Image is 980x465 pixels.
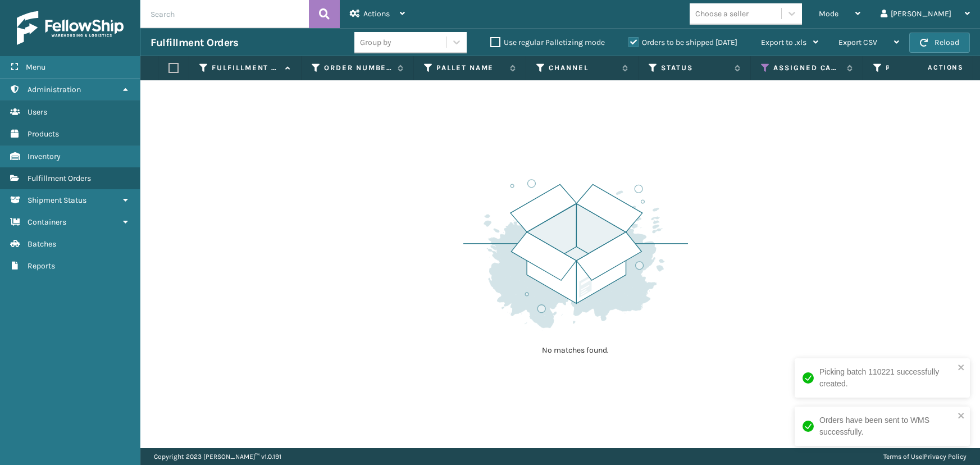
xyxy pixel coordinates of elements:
[212,63,280,73] label: Fulfillment Order Id
[436,63,504,73] label: Pallet Name
[360,37,391,48] div: Group by
[773,63,841,73] label: Assigned Carrier Service
[28,129,59,139] span: Products
[958,411,965,422] button: close
[819,366,954,390] div: Picking batch 110221 successfully created.
[819,9,838,19] span: Mode
[892,58,970,77] span: Actions
[28,174,91,183] span: Fulfillment Orders
[695,8,749,20] div: Choose a seller
[17,11,124,45] img: logo
[761,38,806,47] span: Export to .xls
[490,38,605,47] label: Use regular Palletizing mode
[549,63,617,73] label: Channel
[819,414,954,438] div: Orders have been sent to WMS successfully.
[28,195,86,205] span: Shipment Status
[28,152,61,161] span: Inventory
[154,448,281,465] p: Copyright 2023 [PERSON_NAME]™ v 1.0.191
[151,36,238,49] h3: Fulfillment Orders
[28,85,81,94] span: Administration
[363,9,390,19] span: Actions
[324,63,392,73] label: Order Number
[958,363,965,373] button: close
[661,63,729,73] label: Status
[28,217,66,227] span: Containers
[838,38,877,47] span: Export CSV
[628,38,737,47] label: Orders to be shipped [DATE]
[28,239,56,249] span: Batches
[28,261,55,271] span: Reports
[886,63,954,73] label: Product SKU
[909,33,970,53] button: Reload
[26,62,45,72] span: Menu
[28,107,47,117] span: Users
